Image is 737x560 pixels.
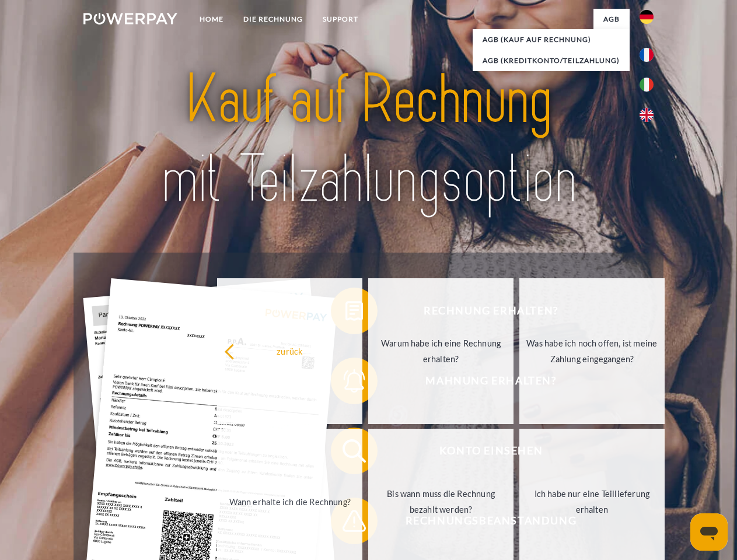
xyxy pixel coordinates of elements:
[640,108,654,122] img: en
[224,494,355,509] div: Wann erhalte ich die Rechnung?
[640,78,654,92] img: it
[593,9,630,30] a: agb
[111,56,626,223] img: title-powerpay_de.svg
[473,29,630,50] a: AGB (Kauf auf Rechnung)
[473,50,630,71] a: AGB (Kreditkonto/Teilzahlung)
[375,486,507,517] div: Bis wann muss die Rechnung bezahlt werden?
[526,486,658,517] div: Ich habe nur eine Teillieferung erhalten
[233,9,313,30] a: DIE RECHNUNG
[313,9,368,30] a: SUPPORT
[190,9,233,30] a: Home
[640,10,654,24] img: de
[519,278,665,424] a: Was habe ich noch offen, ist meine Zahlung eingegangen?
[526,335,658,367] div: Was habe ich noch offen, ist meine Zahlung eingegangen?
[224,343,355,359] div: zurück
[83,13,177,24] img: logo-powerpay-white.svg
[375,335,507,367] div: Warum habe ich eine Rechnung erhalten?
[690,513,728,551] iframe: Schaltfläche zum Öffnen des Messaging-Fensters
[640,48,654,62] img: fr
